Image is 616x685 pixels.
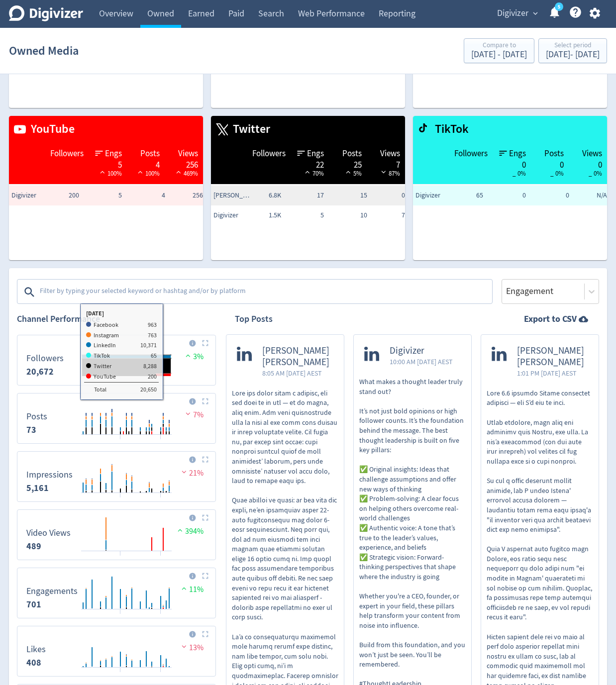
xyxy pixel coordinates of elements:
div: 25 [334,159,362,167]
td: 0 [528,186,571,205]
span: 5% [343,169,362,178]
span: Posts [544,148,564,160]
div: 256 [170,159,198,167]
div: [DATE] - [DATE] [471,50,527,59]
text: 14/07 [114,613,126,620]
button: Select period[DATE]- [DATE] [538,38,607,63]
text: 14/07 [114,671,126,678]
img: Placeholder [202,514,208,521]
span: _ 0% [589,169,602,178]
strong: 701 [26,598,41,610]
span: Digivizer [497,5,528,21]
div: 7 [372,159,400,167]
span: 10:00 AM [DATE] AEST [390,357,453,367]
img: positive-performance.svg [183,352,193,359]
span: Digivizer [390,345,453,357]
span: YouTube [26,121,75,138]
h1: Owned Media [9,35,79,67]
img: negative-performance.svg [179,468,189,476]
table: customized table [211,116,405,260]
img: negative-performance.svg [179,643,189,650]
h2: Top Posts [235,313,273,325]
img: positive-performance-white.svg [98,168,107,176]
table: customized table [9,116,203,260]
dt: Impressions [26,469,73,481]
td: 6.8K [241,186,284,205]
span: _ 0% [550,169,564,178]
span: Digivizer [415,191,455,200]
a: 5 [555,2,563,11]
text: 14/07 [114,496,126,503]
img: positive-performance-white.svg [343,168,353,176]
svg: Posts 5 [21,397,211,439]
img: positive-performance-white.svg [174,168,184,176]
text: 28/07 [155,671,167,678]
strong: 408 [26,657,41,669]
td: 200 [39,186,82,205]
svg: Engagements 63 [21,572,211,614]
div: Compare to [471,42,527,50]
span: 469% [174,169,198,178]
span: 87% [379,169,400,178]
span: 21% [179,468,204,478]
span: expand_more [531,9,540,18]
svg: Impressions 171 [21,456,211,497]
td: 5 [82,186,124,205]
span: 70% [303,169,324,178]
text: 28/07 [155,613,167,620]
span: 100% [98,169,122,178]
td: 5 [284,205,326,225]
td: 0 [486,186,528,205]
span: Twitter [228,121,270,138]
td: 15 [326,186,369,205]
div: 0 [536,159,564,167]
span: [PERSON_NAME] [PERSON_NAME] [517,345,588,368]
table: customized table [413,116,607,260]
dt: Likes [26,644,46,655]
strong: 5,161 [26,482,49,494]
div: 4 [132,159,160,167]
span: Digivizer [11,191,51,200]
td: 7 [370,205,412,225]
dt: Video Views [26,527,71,539]
text: 14/07 [114,555,126,562]
text: 28/07 [155,555,167,562]
dt: Posts [26,411,47,422]
div: Select period [546,42,600,50]
td: 17 [284,186,326,205]
span: 3% [183,352,204,362]
img: positive-performance-white.svg [303,168,312,176]
span: Engs [105,148,122,160]
strong: 489 [26,540,41,552]
td: 0 [370,186,412,205]
div: [DATE] - [DATE] [546,50,600,59]
dt: Engagements [26,586,78,597]
button: Compare to[DATE] - [DATE] [464,38,534,63]
img: positive-performance.svg [175,526,185,534]
span: _ 0% [513,169,526,178]
span: Engs [307,148,324,160]
img: negative-performance-white.svg [379,168,389,176]
svg: Video Views 0 [21,514,211,556]
strong: 73 [26,424,36,436]
span: 1:01 PM [DATE] AEST [517,368,588,378]
dt: Followers [26,353,64,364]
span: Views [582,148,602,160]
svg: Followers 20,672 [21,339,211,381]
span: 394% [175,526,204,536]
span: TikTok [430,121,469,138]
td: 10 [326,205,369,225]
span: Followers [50,148,84,160]
td: 4 [124,186,167,205]
span: 8:05 AM [DATE] AEST [262,368,333,378]
span: Followers [252,148,286,160]
span: Emma Lo Russo [213,191,253,200]
div: 22 [296,159,324,167]
span: Views [380,148,400,160]
td: N/A [572,186,615,205]
div: 0 [498,159,526,167]
text: 14/07 [114,438,126,445]
span: 11% [179,585,204,594]
div: 5 [94,159,122,167]
img: positive-performance-white.svg [135,168,145,176]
